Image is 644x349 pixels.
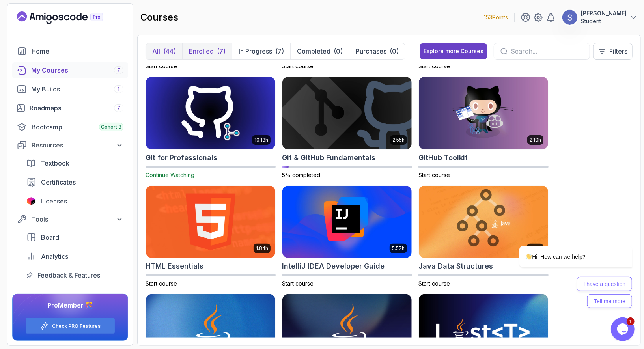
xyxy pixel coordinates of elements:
p: Completed [297,47,330,56]
h2: courses [140,11,178,24]
span: Feedback & Features [37,271,100,280]
div: Tools [32,215,123,224]
span: Start course [282,280,314,287]
p: 153 Points [484,13,508,21]
button: user profile image[PERSON_NAME]Student [562,9,638,25]
p: [PERSON_NAME] [581,9,627,17]
img: Git for Professionals card [146,77,275,149]
span: 7 [117,67,120,73]
div: My Builds [31,84,123,94]
button: Completed(0) [290,43,349,59]
button: All(44) [146,43,182,59]
img: Java Data Structures card [419,186,548,258]
a: textbook [22,155,128,171]
span: 7 [117,105,120,111]
p: 10.13h [254,137,268,143]
input: Search... [511,47,583,56]
span: Textbook [41,159,69,168]
iframe: chat widget [611,317,636,341]
div: (7) [217,47,226,56]
span: Licenses [41,196,67,206]
img: GitHub Toolkit card [419,77,548,149]
span: 1 [118,86,120,92]
span: 5% completed [282,172,320,178]
div: Resources [32,140,123,150]
h2: Git & GitHub Fundamentals [282,152,375,163]
img: IntelliJ IDEA Developer Guide card [282,186,412,258]
a: feedback [22,267,128,283]
a: roadmaps [12,100,128,116]
p: 5.57h [392,245,405,252]
div: (0) [390,47,399,56]
button: Filters [593,43,633,60]
button: Purchases(0) [349,43,405,59]
p: Filters [609,47,627,56]
p: Purchases [356,47,386,56]
span: Board [41,233,59,242]
a: Git & GitHub Fundamentals card2.55hGit & GitHub Fundamentals5% completed [282,77,412,179]
a: certificates [22,174,128,190]
a: analytics [22,248,128,264]
div: Explore more Courses [424,47,483,55]
div: (7) [275,47,284,56]
a: licenses [22,193,128,209]
p: 1.84h [256,245,268,252]
a: Git for Professionals card10.13hGit for ProfessionalsContinue Watching [146,77,276,179]
div: Bootcamp [32,122,123,132]
a: builds [12,81,128,97]
span: Start course [282,63,314,69]
span: Analytics [41,252,68,261]
a: Landing page [17,11,121,24]
img: Git & GitHub Fundamentals card [282,77,412,149]
div: My Courses [31,65,123,75]
div: (0) [334,47,343,56]
iframe: chat widget [494,175,636,314]
span: Cohort 3 [101,124,121,130]
img: jetbrains icon [26,197,36,205]
p: Enrolled [189,47,214,56]
a: Check PRO Features [52,323,101,329]
button: Tools [12,212,128,226]
span: Start course [146,280,177,287]
h2: Java Data Structures [418,261,493,272]
p: Student [581,17,627,25]
span: Start course [418,172,450,178]
span: Certificates [41,177,76,187]
div: Home [32,47,123,56]
button: Enrolled(7) [182,43,232,59]
button: Check PRO Features [25,318,115,334]
button: Resources [12,138,128,152]
a: bootcamp [12,119,128,135]
p: In Progress [239,47,272,56]
a: home [12,43,128,59]
h2: IntelliJ IDEA Developer Guide [282,261,385,272]
h2: Git for Professionals [146,152,217,163]
div: (44) [163,47,176,56]
button: In Progress(7) [232,43,290,59]
img: user profile image [562,10,577,25]
a: board [22,230,128,245]
span: Start course [418,280,450,287]
p: All [152,47,160,56]
span: Start course [146,63,177,69]
img: HTML Essentials card [146,186,275,258]
h2: HTML Essentials [146,261,203,272]
p: 2.55h [392,137,405,143]
div: Roadmaps [30,103,123,113]
span: Continue Watching [146,172,194,178]
button: Explore more Courses [420,43,487,59]
span: Start course [418,63,450,69]
h2: GitHub Toolkit [418,152,468,163]
a: courses [12,62,128,78]
p: 2.10h [530,137,541,143]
